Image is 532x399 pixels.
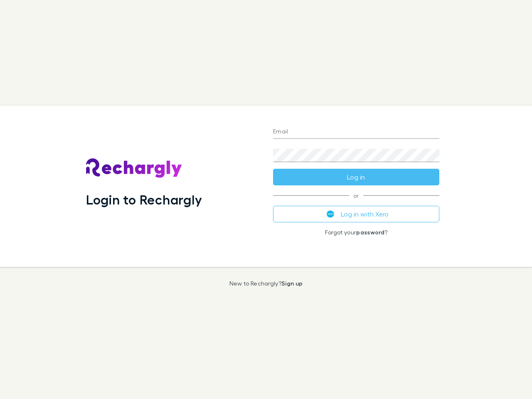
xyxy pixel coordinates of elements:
span: or [273,195,439,196]
a: Sign up [281,280,303,287]
p: New to Rechargly? [229,280,303,287]
a: password [356,229,384,236]
h1: Login to Rechargly [86,192,202,207]
img: Rechargly's Logo [86,158,182,178]
button: Log in [273,169,439,185]
img: Xero's logo [327,210,334,218]
p: Forgot your ? [273,229,439,236]
button: Log in with Xero [273,206,439,222]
